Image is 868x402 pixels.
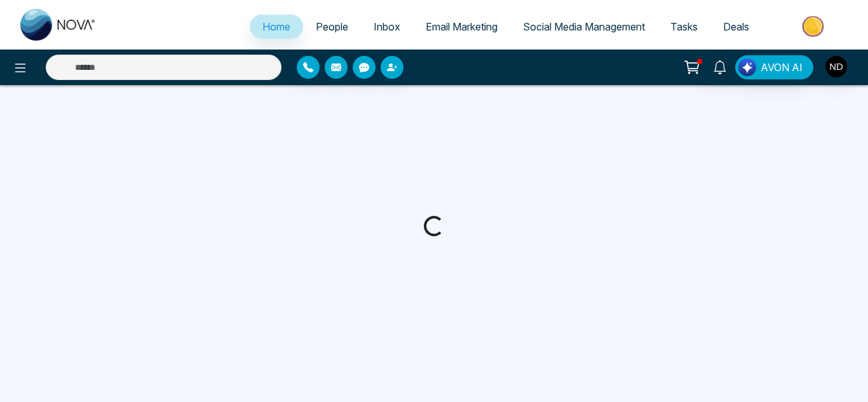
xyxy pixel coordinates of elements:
a: Tasks [658,15,710,39]
span: Deals [723,20,749,33]
a: Email Marketing [413,15,510,39]
a: Home [250,15,303,39]
span: Inbox [374,20,400,33]
span: Home [262,20,290,33]
span: Email Marketing [426,20,498,33]
a: People [303,15,361,39]
img: Market-place.gif [768,12,860,41]
img: Nova CRM Logo [20,9,97,41]
span: Tasks [670,20,698,33]
span: People [316,20,348,33]
a: Deals [710,15,762,39]
img: Lead Flow [738,58,756,76]
img: User Avatar [825,56,847,77]
span: AVON AI [761,60,803,75]
a: Social Media Management [510,15,658,39]
button: AVON AI [735,55,813,79]
a: Inbox [361,15,413,39]
span: Social Media Management [523,20,645,33]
